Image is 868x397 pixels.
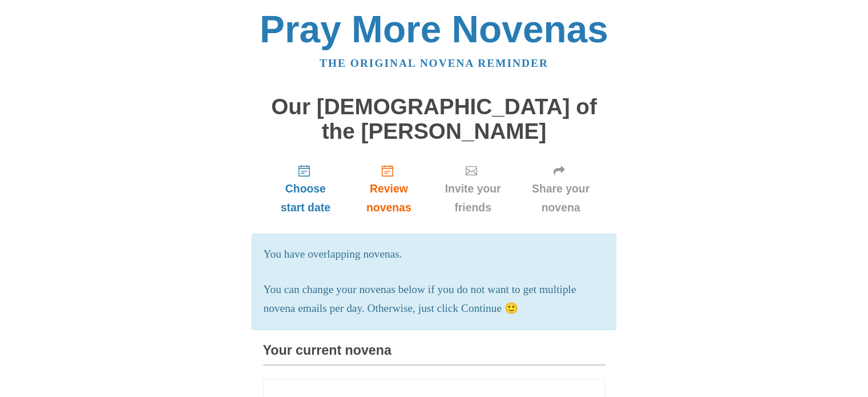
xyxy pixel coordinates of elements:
[264,245,605,264] p: You have overlapping novenas.
[441,179,505,217] span: Invite your friends
[320,57,548,69] a: The original novena reminder
[528,179,594,217] span: Share your novena
[348,155,429,223] a: Review novenas
[260,8,608,50] a: Pray More Novenas
[430,155,516,223] a: Invite your friends
[263,95,605,143] h1: Our [DEMOGRAPHIC_DATA] of the [PERSON_NAME]
[516,155,605,223] a: Share your novena
[264,280,605,318] p: You can change your novenas below if you do not want to get multiple novena emails per day. Other...
[263,343,605,366] h3: Your current novena
[360,179,418,217] span: Review novenas
[263,155,349,223] a: Choose start date
[274,179,337,217] span: Choose start date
